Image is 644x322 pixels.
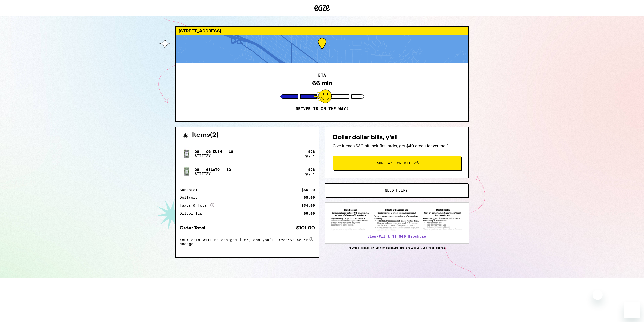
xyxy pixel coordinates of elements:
[305,173,315,176] div: Qty: 1
[333,156,461,170] button: Earn Eaze Credit
[301,204,315,207] div: $34.00
[195,154,233,158] p: STIIIZY
[593,290,603,300] iframe: Close message
[180,203,214,208] div: Taxes & Fees
[176,27,468,35] div: [STREET_ADDRESS]
[180,188,201,192] div: Subtotal
[304,196,315,199] div: $5.00
[325,183,468,197] button: Need help?
[296,226,315,230] div: $101.00
[325,246,469,249] p: Printed copies of SB-540 brochure are available with your driver
[180,147,194,161] img: OG - OG Kush - 1g
[308,168,315,172] div: $ 28
[374,161,411,165] span: Earn Eaze Credit
[180,212,206,215] div: Driver Tip
[180,196,201,199] div: Delivery
[192,132,219,138] h2: Items ( 2 )
[180,165,194,179] img: OG - Gelato - 1g
[195,172,231,176] p: STIIIZY
[195,168,231,172] p: OG - Gelato - 1g
[333,143,461,149] p: Give friends $30 off their first order, get $40 credit for yourself!
[180,226,209,230] div: Order Total
[333,135,461,141] h2: Dollar dollar bills, y'all
[305,155,315,158] div: Qty: 1
[304,212,315,215] div: $6.00
[385,189,408,192] span: Need help?
[330,208,464,231] img: SB 540 Brochure preview
[367,234,426,238] a: View/Print SB 540 Brochure
[308,150,315,154] div: $ 28
[301,188,315,192] div: $56.00
[318,73,326,77] h2: ETA
[312,80,332,87] div: 66 min
[195,150,233,154] p: OG - OG Kush - 1g
[180,236,308,246] span: Your card will be charged $106, and you’ll receive $5 in change
[624,302,640,318] iframe: Button to launch messaging window
[296,106,348,111] p: Driver is on the way!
